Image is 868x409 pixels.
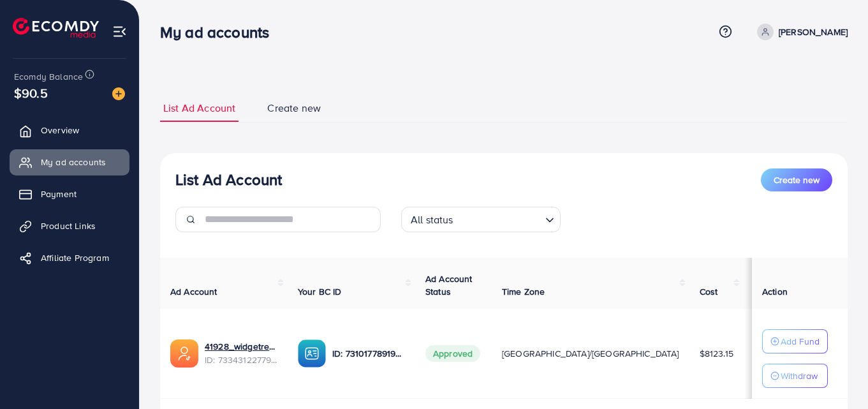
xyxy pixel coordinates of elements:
span: Action [762,285,788,298]
span: Time Zone [502,285,545,298]
span: Ad Account Status [425,272,473,298]
img: menu [112,24,127,39]
div: <span class='underline'>41928_widgetrend_1707652682090</span></br>7334312277904097282 [205,340,277,366]
button: Add Fund [762,329,828,353]
a: Overview [10,117,129,143]
span: Approved [425,345,480,362]
span: Create new [267,101,321,115]
button: Create new [761,168,832,191]
img: ic-ba-acc.ded83a64.svg [298,339,326,368]
span: Product Links [41,219,96,232]
span: Create new [774,174,820,186]
img: logo [13,18,99,38]
input: Search for option [457,208,540,229]
h3: List Ad Account [175,170,282,189]
span: [GEOGRAPHIC_DATA]/[GEOGRAPHIC_DATA] [502,347,679,360]
span: Ecomdy Balance [14,70,83,83]
a: My ad accounts [10,149,129,175]
span: ID: 7334312277904097282 [205,353,277,366]
p: ID: 7310177891982245890 [332,346,405,361]
span: Affiliate Program [41,251,109,264]
a: [PERSON_NAME] [752,24,848,40]
span: All status [408,211,456,229]
span: Ad Account [170,285,217,298]
p: [PERSON_NAME] [779,24,848,40]
img: ic-ads-acc.e4c84228.svg [170,339,198,368]
img: image [112,87,125,100]
div: Search for option [401,207,561,232]
h3: My ad accounts [160,23,279,41]
a: Payment [10,181,129,207]
span: $8123.15 [700,347,733,360]
button: Withdraw [762,364,828,388]
span: $90.5 [14,84,48,102]
a: Affiliate Program [10,245,129,271]
span: Overview [41,124,79,137]
p: Add Fund [781,334,820,349]
span: Your BC ID [298,285,342,298]
a: Product Links [10,213,129,239]
span: Payment [41,188,77,200]
span: Cost [700,285,718,298]
p: Withdraw [781,368,818,383]
span: My ad accounts [41,156,106,168]
span: List Ad Account [163,101,235,115]
a: 41928_widgetrend_1707652682090 [205,340,277,353]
